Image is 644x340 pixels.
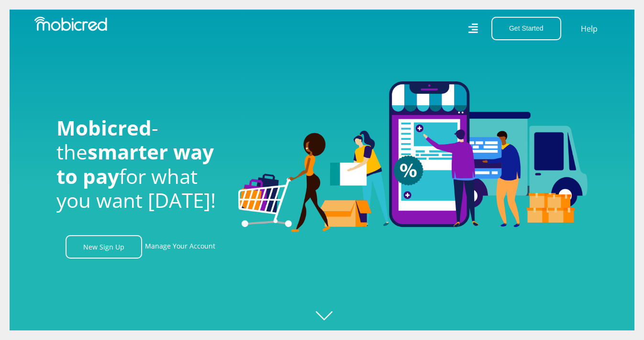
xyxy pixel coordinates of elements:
h1: - the for what you want [DATE]! [56,116,224,213]
button: Get Started [491,17,561,40]
img: Welcome to Mobicred [238,81,588,233]
span: smarter way to pay [56,138,214,189]
a: New Sign Up [66,235,142,259]
span: Mobicred [56,114,152,141]
a: Manage Your Account [145,235,215,259]
a: Help [580,23,598,35]
img: Mobicred [34,17,107,31]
